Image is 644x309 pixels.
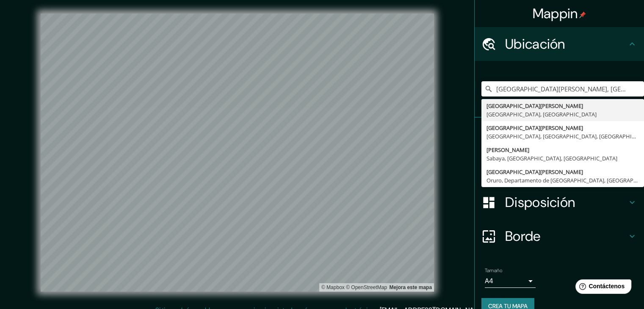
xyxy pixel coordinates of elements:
font: Disposición [505,193,575,211]
a: Mapa de calles abierto [346,284,387,290]
font: [GEOGRAPHIC_DATA][PERSON_NAME] [486,102,583,110]
font: © OpenStreetMap [346,284,387,290]
div: A4 [485,274,536,288]
div: Estilo [475,152,644,185]
font: A4 [485,276,493,285]
div: Disposición [475,185,644,219]
font: [GEOGRAPHIC_DATA], [GEOGRAPHIC_DATA] [486,110,597,118]
iframe: Lanzador de widgets de ayuda [569,276,635,300]
img: pin-icon.png [579,11,586,18]
font: Borde [505,227,541,245]
font: [PERSON_NAME] [486,146,529,154]
a: Mapbox [321,284,345,290]
div: Ubicación [475,27,644,61]
div: Patas [475,118,644,152]
font: Mappin [533,5,578,22]
font: Mejora este mapa [389,284,432,290]
font: Sabaya, [GEOGRAPHIC_DATA], [GEOGRAPHIC_DATA] [486,154,617,162]
a: Map feedback [389,284,432,290]
font: [GEOGRAPHIC_DATA][PERSON_NAME] [486,168,583,176]
font: Ubicación [505,35,565,53]
div: Borde [475,219,644,253]
input: Elige tu ciudad o zona [481,81,644,97]
font: [GEOGRAPHIC_DATA][PERSON_NAME] [486,124,583,132]
font: Tamaño [485,267,502,274]
canvas: Mapa [41,14,434,292]
font: © Mapbox [321,284,345,290]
